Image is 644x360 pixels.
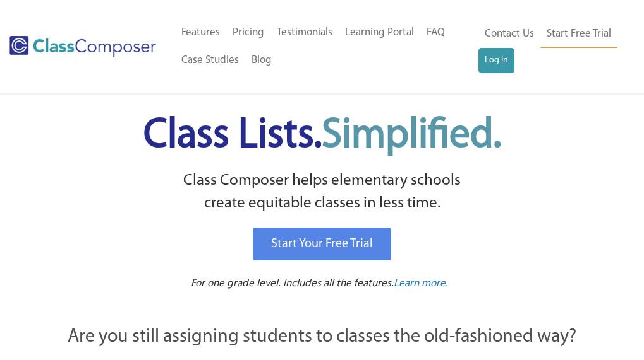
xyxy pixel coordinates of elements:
a: Blog [245,47,278,74]
span: Class Lists. [143,115,501,156]
nav: Header Menu [175,19,478,74]
a: Learn more. [394,276,448,292]
p: Are you still assigning students to classes the old-fashioned way? [25,323,619,351]
a: Contact Us [478,20,540,48]
a: Case Studies [175,47,245,74]
span: Simplified. [322,115,501,156]
span: Learn more. [394,278,448,289]
a: Pricing [226,19,270,47]
nav: Header Menu [478,20,625,73]
a: Log In [478,48,514,73]
p: Class Composer helps elementary schools create equitable classes in less time. [13,170,631,216]
a: Learning Portal [339,19,420,47]
a: Start Your Free Trial [253,228,391,260]
span: For one grade level. Includes all the features. [191,278,394,289]
span: Start Your Free Trial [271,238,373,250]
a: Features [175,19,226,47]
a: Testimonials [270,19,339,47]
a: FAQ [420,19,451,47]
img: Class Composer [9,36,156,57]
a: Start Free Trial [540,20,617,49]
